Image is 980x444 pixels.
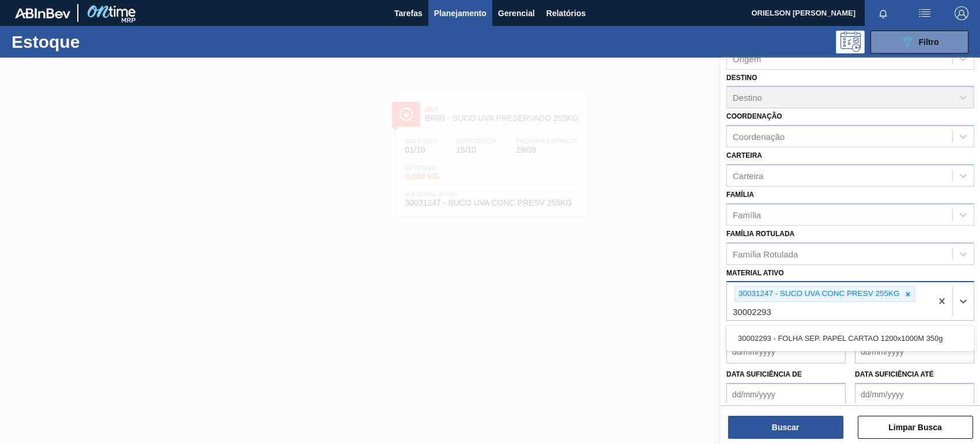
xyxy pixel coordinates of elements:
[726,230,794,238] label: Família Rotulada
[394,6,423,20] span: Tarefas
[726,269,784,277] label: Material ativo
[726,151,762,160] label: Carteira
[434,6,487,20] span: Planejamento
[855,340,974,363] input: dd/mm/yyyy
[15,8,70,18] img: TNhmsLtSVTkK8tSr43FrP2fwEKptu5GPRR3wAAAABJRU5ErkJggg==
[870,31,968,54] button: Filtro
[733,249,798,259] div: Família Rotulada
[918,6,932,20] img: userActions
[865,5,902,21] button: Notificações
[733,210,761,219] div: Família
[12,35,180,48] h1: Estoque
[733,170,763,180] div: Carteira
[726,383,846,406] input: dd/mm/yyyy
[733,54,761,63] div: Origem
[855,370,934,378] label: Data suficiência até
[726,340,846,363] input: dd/mm/yyyy
[836,31,865,54] div: Pogramando: nenhum usuário selecionado
[726,328,974,349] div: 30002293 - FOLHA SEP. PAPEL CARTAO 1200x1000M 350g
[726,112,782,120] label: Coordenação
[855,383,974,406] input: dd/mm/yyyy
[726,370,802,378] label: Data suficiência de
[546,6,586,20] span: Relatórios
[955,6,968,20] img: Logout
[733,132,785,142] div: Coordenação
[498,6,535,20] span: Gerencial
[726,74,757,82] label: Destino
[726,191,754,199] label: Família
[735,287,902,301] div: 30031247 - SUCO UVA CONC PRESV 255KG
[919,37,939,47] span: Filtro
